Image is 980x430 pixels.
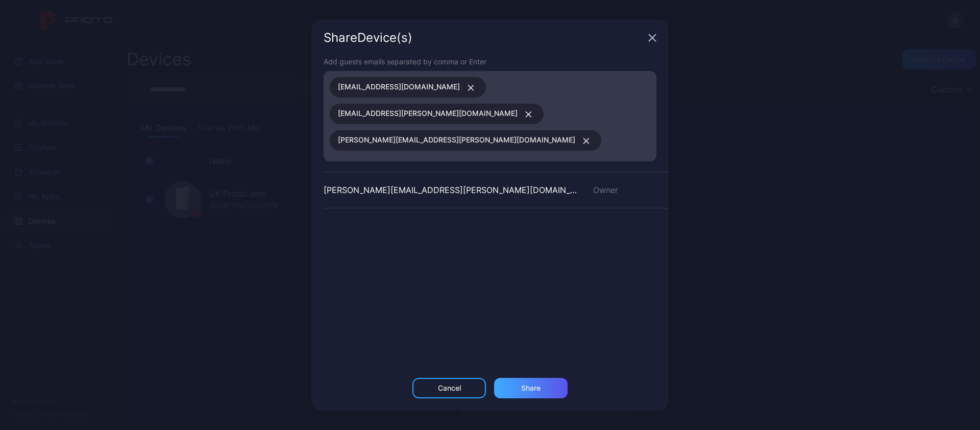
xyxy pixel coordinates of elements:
[412,378,486,398] button: Cancel
[338,81,460,94] span: [EMAIL_ADDRESS][DOMAIN_NAME]
[338,134,575,147] span: [PERSON_NAME][EMAIL_ADDRESS][PERSON_NAME][DOMAIN_NAME]
[324,56,656,67] div: Add guests emails separated by comma or Enter
[521,384,541,392] div: Share
[324,184,581,196] div: [PERSON_NAME][EMAIL_ADDRESS][PERSON_NAME][DOMAIN_NAME]
[581,184,669,196] div: Owner
[494,378,568,398] button: Share
[438,384,461,392] div: Cancel
[324,32,644,44] div: Share Device (s)
[338,107,518,121] span: [EMAIL_ADDRESS][PERSON_NAME][DOMAIN_NAME]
